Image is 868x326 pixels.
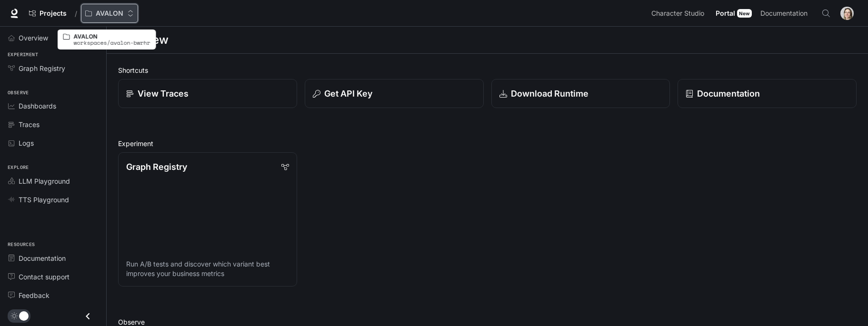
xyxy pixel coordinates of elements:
[118,65,857,75] h2: Shortcuts
[19,253,66,263] span: Documentation
[118,152,297,286] a: Graph RegistryRun A/B tests and discover which variant best improves your business metrics
[118,138,857,148] h2: Experiment
[4,173,102,189] a: LLM Playground
[19,138,34,148] span: Logs
[491,79,670,108] a: Download Runtime
[712,4,756,23] a: PortalNew
[25,4,71,23] a: Go to projects
[760,8,808,20] span: Documentation
[19,272,70,282] span: Contact support
[40,10,67,18] span: Projects
[648,4,711,23] a: Character Studio
[4,30,102,46] a: Overview
[81,4,138,23] button: Open workspace menu
[4,98,102,114] a: Dashboards
[4,287,102,304] a: Feedback
[4,191,102,208] a: TTS Playground
[118,79,297,108] a: View Traces
[511,87,589,100] p: Download Runtime
[19,176,70,186] span: LLM Playground
[4,135,102,151] a: Logs
[840,7,854,20] img: User avatar
[19,195,69,205] span: TTS Playground
[77,306,99,326] button: Close drawer
[96,10,123,18] p: AVALON
[651,8,704,20] span: Character Studio
[19,310,29,321] span: Dark mode toggle
[126,259,289,278] p: Run A/B tests and discover which variant best improves your business metrics
[74,33,150,40] p: AVALON
[678,79,857,108] a: Documentation
[4,60,102,77] a: Graph Registry
[19,101,56,111] span: Dashboards
[19,63,65,73] span: Graph Registry
[324,87,372,100] p: Get API Key
[716,8,735,20] span: Portal
[19,290,50,300] span: Feedback
[74,40,150,46] p: workspaces/avalon-bwrhr
[4,268,102,285] a: Contact support
[697,87,760,100] p: Documentation
[138,87,189,100] p: View Traces
[126,160,187,173] p: Graph Registry
[757,4,815,23] a: Documentation
[19,119,40,129] span: Traces
[838,4,857,23] button: User avatar
[737,9,752,18] div: New
[817,4,836,23] button: Open Command Menu
[4,116,102,133] a: Traces
[19,33,48,43] span: Overview
[305,79,484,108] button: Get API Key
[4,250,102,267] a: Documentation
[71,9,81,19] div: /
